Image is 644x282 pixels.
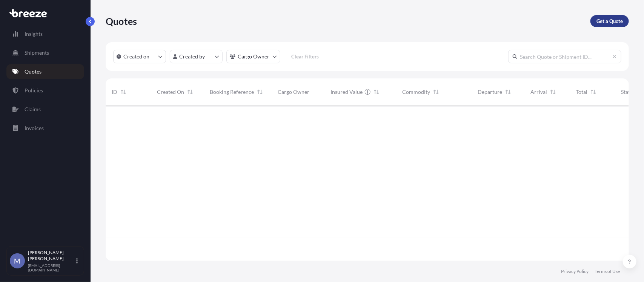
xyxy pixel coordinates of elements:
[226,50,280,63] button: cargoOwner Filter options
[432,87,441,97] button: Sort
[210,88,254,96] span: Booking Reference
[530,88,547,96] span: Arrival
[589,87,598,97] button: Sort
[6,26,84,41] a: Insights
[112,88,117,96] span: ID
[590,15,629,27] a: Get a Quote
[6,64,84,79] a: Quotes
[549,87,558,97] button: Sort
[561,268,589,274] a: Privacy Policy
[372,87,381,97] button: Sort
[25,87,43,94] p: Policies
[25,106,41,113] p: Claims
[6,45,84,60] a: Shipments
[402,88,430,96] span: Commodity
[478,88,502,96] span: Departure
[6,102,84,117] a: Claims
[596,17,623,25] p: Get a Quote
[170,50,223,63] button: createdBy Filter options
[292,53,319,60] p: Clear Filters
[113,50,166,63] button: createdOn Filter options
[25,30,43,38] p: Insights
[238,53,269,60] p: Cargo Owner
[180,53,205,60] p: Created by
[186,87,195,97] button: Sort
[621,88,635,96] span: Status
[576,88,587,96] span: Total
[28,263,75,272] p: [EMAIL_ADDRESS][DOMAIN_NAME]
[25,124,44,132] p: Invoices
[123,53,149,60] p: Created on
[284,51,326,63] button: Clear Filters
[28,250,75,262] p: [PERSON_NAME] [PERSON_NAME]
[330,88,363,96] span: Insured Value
[508,50,621,63] input: Search Quote or Shipment ID...
[595,268,620,274] a: Terms of Use
[119,87,128,97] button: Sort
[14,257,21,265] span: M
[504,87,513,97] button: Sort
[157,88,184,96] span: Created On
[278,88,309,96] span: Cargo Owner
[6,121,84,136] a: Invoices
[6,83,84,98] a: Policies
[25,68,41,75] p: Quotes
[25,49,49,57] p: Shipments
[255,87,264,97] button: Sort
[106,15,137,27] p: Quotes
